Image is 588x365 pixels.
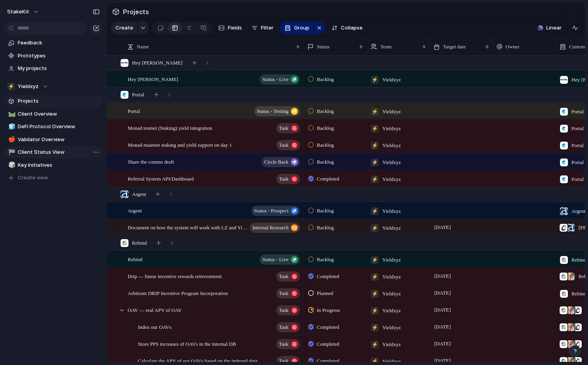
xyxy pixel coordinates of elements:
button: 🎲 [7,161,15,169]
span: [DATE] [432,271,453,281]
span: Backlog [317,107,334,115]
span: Create view [18,174,48,182]
span: Task [279,271,288,282]
span: Yieldxyz [18,83,39,90]
button: Filter [248,22,277,34]
span: DeFi Protocol Overview [18,123,100,131]
span: Validator Overview [18,136,100,144]
span: Client Overview [18,110,100,118]
span: Yieldxyz [382,76,401,84]
span: Completed [317,273,339,280]
button: Create view [4,172,102,184]
span: StakeKit [7,8,29,16]
div: ⚡ [371,324,379,332]
span: [DATE] [432,288,453,298]
span: Drip — linear incentive rewards reinvestment [128,271,222,280]
span: [DATE] [432,322,453,332]
span: Backlog [317,224,334,232]
span: Portal [571,142,584,149]
span: Status - Testing [257,106,288,117]
span: Share the comms draft [128,157,174,166]
a: 🏁Client Status View [4,146,102,158]
button: Task [276,271,300,282]
div: ⚡ [371,273,379,281]
button: StakeKit [4,6,43,18]
span: Team [380,43,392,51]
span: Rebind [571,256,586,264]
span: Argent [132,190,146,198]
span: Filter [261,24,274,32]
span: Backlog [317,207,334,215]
button: Task [276,140,300,150]
span: 9 [171,239,173,247]
div: ⚡ [371,76,379,84]
div: 🛤️Client Overview [4,108,102,120]
span: My projects [18,65,100,72]
span: Arbitrum DRIP Incentive Program Incorporation [128,288,228,297]
span: 5 [168,91,171,99]
div: ⚡ [371,175,379,183]
span: Monad mainnet staking and yield support on day 1 [128,140,232,149]
span: Projects [121,5,151,19]
div: ⚡ [371,207,379,215]
span: Task [279,173,288,184]
span: Index our OAVs [138,322,171,331]
span: Yieldxyz [382,159,401,166]
span: Portal [571,108,584,116]
span: Projects [18,97,100,105]
div: ⚡ [371,290,379,298]
a: Feedback [4,37,102,49]
span: Yieldxyz [382,108,401,116]
span: Circle Back [264,157,288,168]
span: Group [294,24,309,32]
span: Task [279,140,288,151]
span: Completed [317,323,339,331]
span: Client Status View [18,148,100,156]
button: Status - Live [260,74,300,85]
button: 🍎 [7,136,15,144]
span: Task [279,339,288,350]
div: ⚡ [371,224,379,232]
span: Yieldxyz [382,341,401,348]
span: Hey [PERSON_NAME] [128,74,178,83]
button: Internal Research [250,223,300,233]
span: Backlog [317,158,334,166]
a: Prototypes [4,50,102,62]
span: Backlog [317,256,334,264]
span: Status [317,43,329,51]
span: Name [137,43,149,51]
span: OAV — real APY of OAV [128,305,182,314]
span: [DATE] [432,305,453,315]
a: 🧊DeFi Protocol Overview [4,121,102,133]
span: Monad testnet (Staking) yield integration [128,123,212,132]
div: ⚡ [371,125,379,133]
div: ⚡ [371,307,379,315]
button: Task [276,339,300,349]
span: Portal [571,175,584,183]
span: Target date [443,43,466,51]
button: 🧊 [7,123,15,131]
button: Task [276,322,300,332]
span: Document on how the system will work with LZ and Yield -> moving the funds between the chains [128,223,247,232]
span: Task [279,305,288,316]
button: ⚡Yieldxyz [4,81,102,92]
span: Owner [506,43,519,51]
span: Internal Research [253,222,288,233]
span: Hey [PERSON_NAME] [132,59,182,67]
span: Portal [132,91,144,99]
div: ⚡ [371,159,379,166]
span: Portal [571,159,584,166]
div: 🎲 [8,160,14,170]
span: Planned [317,289,333,297]
span: Argent [571,207,586,215]
div: 🧊 [8,122,14,131]
button: Task [276,123,300,133]
span: Yieldxyz [382,207,401,215]
span: Yieldxyz [382,175,401,183]
div: ⚡ [7,83,15,90]
span: Task [279,322,288,333]
a: 🍎Validator Overview [4,134,102,146]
